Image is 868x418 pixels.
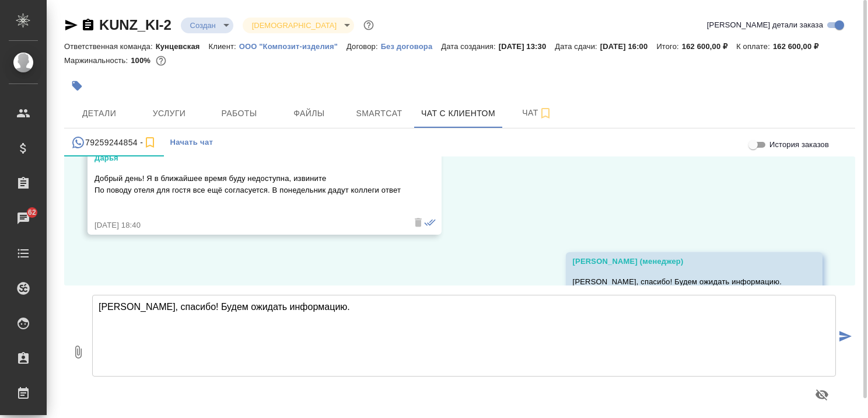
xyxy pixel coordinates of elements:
button: Предпросмотр [808,381,836,409]
p: [DATE] 16:00 [600,42,657,51]
a: ООО "Композит-изделия" [239,41,346,51]
div: [PERSON_NAME] (менеджер) [573,256,782,267]
a: 62 [3,204,44,233]
span: История заказов [769,139,829,151]
div: [DATE] 18:40 [94,220,401,231]
p: Дата сдачи: [555,42,600,51]
p: [DATE] 13:30 [499,42,555,51]
button: [DEMOGRAPHIC_DATA] [249,20,340,30]
p: Кунцевская [156,42,209,51]
div: Создан [181,18,233,33]
span: Чат [509,106,565,120]
span: Файлы [281,106,337,121]
p: Дата создания: [441,42,498,51]
p: Клиент: [209,42,239,51]
p: 162 600,00 ₽ [682,42,736,51]
svg: Подписаться [538,106,552,120]
p: Итого: [656,42,681,51]
p: [PERSON_NAME], спасибо! Будем ожидать информацию. [573,276,782,288]
div: Создан [243,18,354,33]
p: Без договора [381,42,442,51]
button: Добавить тэг [64,73,90,99]
span: Чат с клиентом [421,106,495,121]
span: 62 [21,207,43,218]
p: Договор: [346,42,381,51]
div: 79259244854 (Дарья) - (undefined) [71,135,157,150]
div: simple tabs example [64,128,855,156]
span: Работы [211,106,267,121]
p: 162 600,00 ₽ [773,42,827,51]
span: Услуги [141,106,197,121]
span: Начать чат [170,136,213,149]
button: 0.00 RUB; [153,53,169,68]
button: Скопировать ссылку [81,18,95,32]
button: Скопировать ссылку для ЯМессенджера [64,18,78,32]
button: Начать чат [164,128,219,156]
p: К оплате: [736,42,773,51]
div: Дарья [94,152,401,164]
svg: Подписаться [143,135,157,149]
span: Детали [71,106,127,121]
a: Без договора [381,41,442,51]
p: Добрый день! Я в ближайшее время буду недоступна, извините По поводу отеля для гостя все ещё согл... [94,173,401,196]
p: 100% [131,56,153,65]
button: Доп статусы указывают на важность/срочность заказа [361,18,376,33]
span: [PERSON_NAME] детали заказа [707,19,823,31]
button: Создан [187,20,219,30]
p: ООО "Композит-изделия" [239,42,346,51]
a: KUNZ_KI-2 [99,17,171,33]
span: Smartcat [351,106,407,121]
p: Маржинальность: [64,56,131,65]
p: Ответственная команда: [64,42,156,51]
